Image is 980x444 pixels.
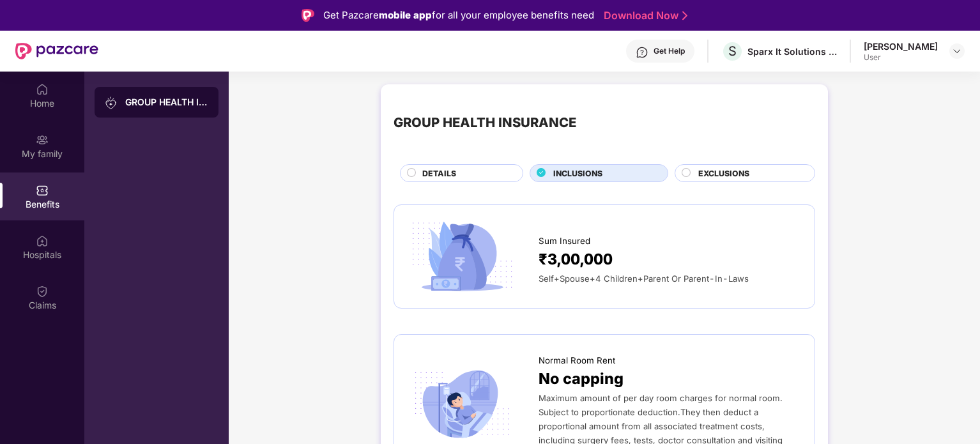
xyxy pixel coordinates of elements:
[728,43,737,59] span: S
[636,46,648,59] img: svg+xml;base64,PHN2ZyBpZD0iSGVscC0zMngzMiIgeG1sbnM9Imh0dHA6Ly93d3cudzMub3JnLzIwMDAvc3ZnIiB3aWR0aD...
[36,83,49,96] img: svg+xml;base64,PHN2ZyBpZD0iSG9tZSIgeG1sbnM9Imh0dHA6Ly93d3cudzMub3JnLzIwMDAvc3ZnIiB3aWR0aD0iMjAiIG...
[952,46,962,56] img: svg+xml;base64,PHN2ZyBpZD0iRHJvcGRvd24tMzJ4MzIiIHhtbG5zPSJodHRwOi8vd3d3LnczLm9yZy8yMDAwL3N2ZyIgd2...
[698,167,749,180] span: EXCLUSIONS
[302,9,314,22] img: Logo
[553,167,602,180] span: INCLUSIONS
[539,248,613,272] span: ₹3,00,000
[539,273,749,284] span: Self+Spouse+4 Children+Parent Or Parent-In-Laws
[539,354,615,367] span: Normal Room Rent
[604,9,684,22] a: Download Now
[36,134,49,146] img: svg+xml;base64,PHN2ZyB3aWR0aD0iMjAiIGhlaWdodD0iMjAiIHZpZXdCb3g9IjAgMCAyMCAyMCIgZmlsbD0ibm9uZSIgeG...
[747,45,837,57] div: Sparx It Solutions Private Limited
[422,167,456,180] span: DETAILS
[539,234,590,248] span: Sum Insured
[105,96,118,109] img: svg+xml;base64,PHN2ZyB3aWR0aD0iMjAiIGhlaWdodD0iMjAiIHZpZXdCb3g9IjAgMCAyMCAyMCIgZmlsbD0ibm9uZSIgeG...
[394,112,576,133] div: GROUP HEALTH INSURANCE
[36,184,49,197] img: svg+xml;base64,PHN2ZyBpZD0iQmVuZWZpdHMiIHhtbG5zPSJodHRwOi8vd3d3LnczLm9yZy8yMDAwL3N2ZyIgd2lkdGg9Ij...
[539,367,624,391] span: No capping
[15,43,98,59] img: New Pazcare Logo
[125,96,208,109] div: GROUP HEALTH INSURANCE
[36,234,49,247] img: svg+xml;base64,PHN2ZyBpZD0iSG9zcGl0YWxzIiB4bWxucz0iaHR0cDovL3d3dy53My5vcmcvMjAwMC9zdmciIHdpZHRoPS...
[407,366,517,443] img: icon
[323,8,594,23] div: Get Pazcare for all your employee benefits need
[654,46,685,56] div: Get Help
[864,52,938,63] div: User
[682,9,687,22] img: Stroke
[379,9,432,21] strong: mobile app
[407,218,517,295] img: icon
[864,40,938,52] div: [PERSON_NAME]
[36,285,49,298] img: svg+xml;base64,PHN2ZyBpZD0iQ2xhaW0iIHhtbG5zPSJodHRwOi8vd3d3LnczLm9yZy8yMDAwL3N2ZyIgd2lkdGg9IjIwIi...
